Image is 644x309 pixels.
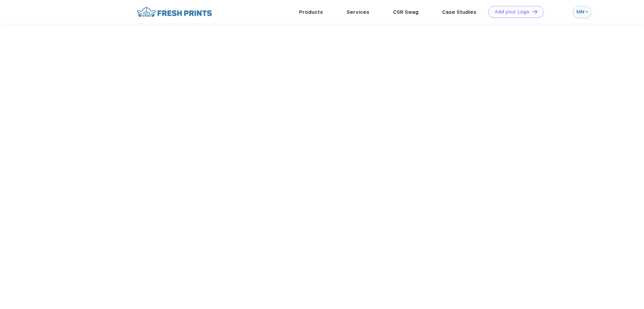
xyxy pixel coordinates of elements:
[495,9,529,15] div: Add your Logo
[299,9,323,15] a: Products
[135,6,214,18] img: fo%20logo%202.webp
[585,10,588,13] img: arrow_down_blue.svg
[533,10,537,13] img: DT
[576,9,584,15] div: MN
